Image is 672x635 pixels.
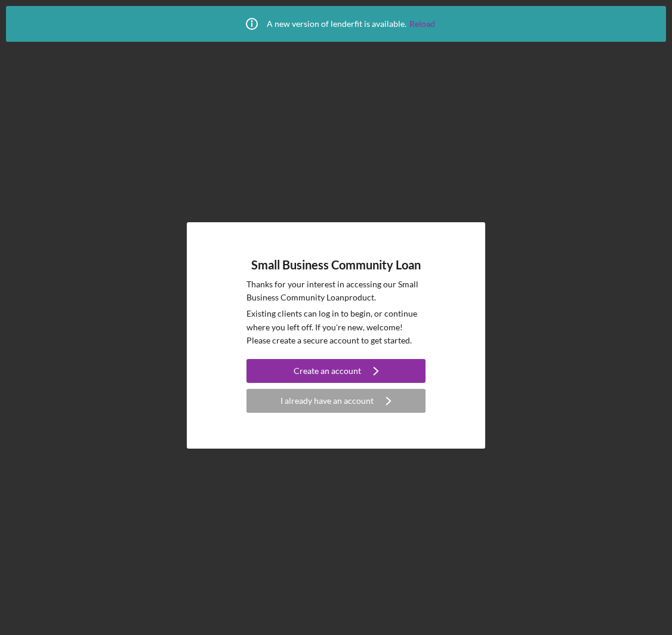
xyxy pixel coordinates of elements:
[246,359,426,383] button: Create an account
[246,389,426,413] button: I already have an account
[246,278,426,305] p: Thanks for your interest in accessing our Small Business Community Loan product.
[294,359,361,383] div: Create an account
[280,389,374,413] div: I already have an account
[251,258,421,272] h4: Small Business Community Loan
[246,307,426,347] p: Existing clients can log in to begin, or continue where you left off. If you're new, welcome! Ple...
[237,9,435,39] div: A new version of lenderfit is available.
[409,19,435,29] a: Reload
[246,359,426,386] a: Create an account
